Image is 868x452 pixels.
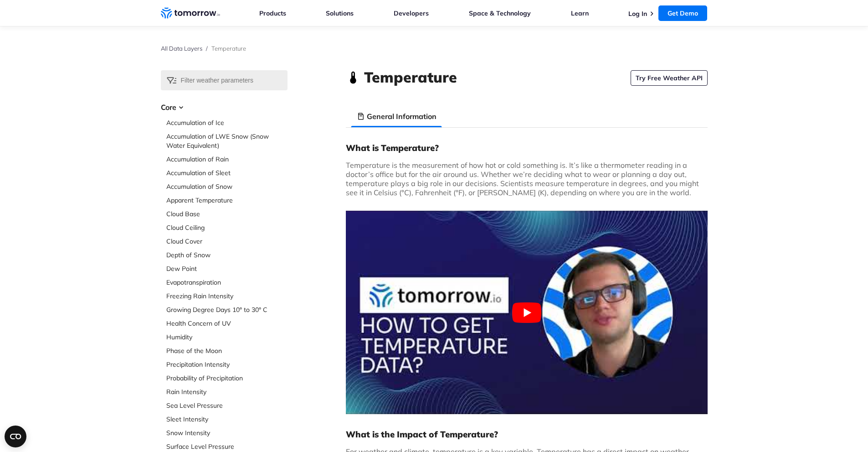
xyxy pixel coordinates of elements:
h3: What is Temperature? [346,142,708,153]
a: Freezing Rain Intensity [166,291,288,301]
button: Play Youtube video [346,211,708,414]
a: Accumulation of Snow [166,182,288,191]
h3: General Information [367,111,437,122]
button: Open CMP widget [5,426,26,447]
input: Filter weather parameters [161,70,288,90]
a: Sleet Intensity [166,415,288,424]
a: Snow Intensity [166,428,288,437]
a: All Data Layers [161,45,202,52]
a: Depth of Snow [166,250,288,260]
a: Dew Point [166,264,288,273]
a: Accumulation of Sleet [166,168,288,177]
a: Accumulation of Ice [166,118,288,127]
a: Probability of Precipitation [166,374,288,383]
a: Rain Intensity [166,387,288,396]
span: / [206,45,208,52]
a: Space & Technology [469,9,531,17]
li: General Information [351,105,442,127]
a: Home link [161,6,220,20]
a: Growing Degree Days 10° to 30° C [166,305,288,314]
a: Cloud Base [166,209,288,218]
h3: Core [161,102,288,113]
a: Surface Level Pressure [166,442,288,451]
a: Learn [571,9,589,17]
a: Precipitation Intensity [166,360,288,369]
a: Products [259,9,286,17]
a: Accumulation of Rain [166,155,288,164]
p: Temperature is the measurement of how hot or cold something is. It’s like a thermometer reading i... [346,161,708,197]
a: Apparent Temperature [166,196,288,205]
a: Cloud Ceiling [166,223,288,232]
a: Log In [628,10,647,18]
a: Sea Level Pressure [166,401,288,410]
a: Get Demo [658,5,707,21]
a: Solutions [326,9,354,17]
a: Humidity [166,333,288,342]
a: Cloud Cover [166,237,288,246]
span: Temperature [211,45,246,52]
h3: What is the Impact of Temperature? [346,429,708,440]
a: Developers [394,9,429,17]
a: Accumulation of LWE Snow (Snow Water Equivalent) [166,132,288,150]
a: Evapotranspiration [166,278,288,287]
a: Try Free Weather API [631,70,708,86]
a: Health Concern of UV [166,319,288,328]
a: Phase of the Moon [166,346,288,355]
h1: Temperature [364,67,457,87]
